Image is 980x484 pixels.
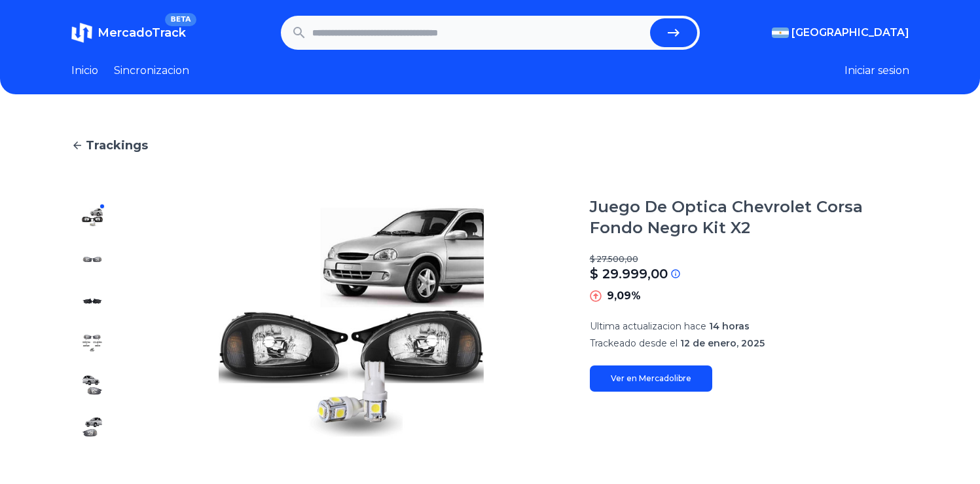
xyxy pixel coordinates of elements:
[82,207,103,228] img: Juego De Optica Chevrolet Corsa Fondo Negro Kit X2
[82,249,103,270] img: Juego De Optica Chevrolet Corsa Fondo Negro Kit X2
[772,25,909,41] button: [GEOGRAPHIC_DATA]
[590,254,909,265] p: $ 27.500,00
[607,288,641,304] p: 9,09%
[590,365,712,392] a: Ver en Mercadolibre
[98,26,186,40] span: MercadoTrack
[165,13,196,26] span: BETA
[82,375,103,396] img: Juego De Optica Chevrolet Corsa Fondo Negro Kit X2
[590,196,909,238] h1: Juego De Optica Chevrolet Corsa Fondo Negro Kit X2
[71,136,909,155] a: Trackings
[71,22,92,43] img: MercadoTrack
[82,417,103,437] img: Juego De Optica Chevrolet Corsa Fondo Negro Kit X2
[139,196,564,448] img: Juego De Optica Chevrolet Corsa Fondo Negro Kit X2
[680,337,765,349] span: 12 de enero, 2025
[86,136,148,155] span: Trackings
[709,320,750,332] span: 14 horas
[590,320,706,332] span: Ultima actualizacion hace
[71,22,186,43] a: MercadoTrackBETA
[590,265,668,283] p: $ 29.999,00
[71,63,98,79] a: Inicio
[590,337,678,349] span: Trackeado desde el
[791,25,909,41] span: [GEOGRAPHIC_DATA]
[82,291,103,312] img: Juego De Optica Chevrolet Corsa Fondo Negro Kit X2
[772,28,789,38] img: Argentina
[82,333,103,354] img: Juego De Optica Chevrolet Corsa Fondo Negro Kit X2
[844,63,909,79] button: Iniciar sesion
[114,63,189,79] a: Sincronizacion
